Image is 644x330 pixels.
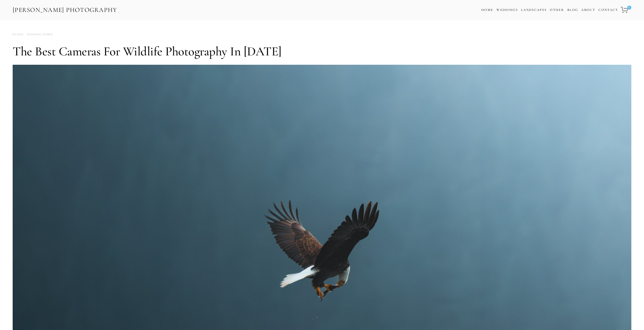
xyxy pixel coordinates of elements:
h1: The Best Cameras for Wildlife Photography in [DATE] [13,44,631,59]
span: 0 [627,6,631,10]
a: Weddings [496,8,518,12]
time: [DATE] [13,31,24,38]
a: [PERSON_NAME] Photography [12,4,118,16]
a: Other [550,8,564,12]
a: Landscapes [521,8,547,12]
a: [PERSON_NAME] [24,31,53,38]
a: Home [481,6,493,14]
a: Blog [567,6,578,14]
a: 0 items in cart [620,4,632,16]
a: About [581,6,595,14]
a: Contact [598,6,618,14]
